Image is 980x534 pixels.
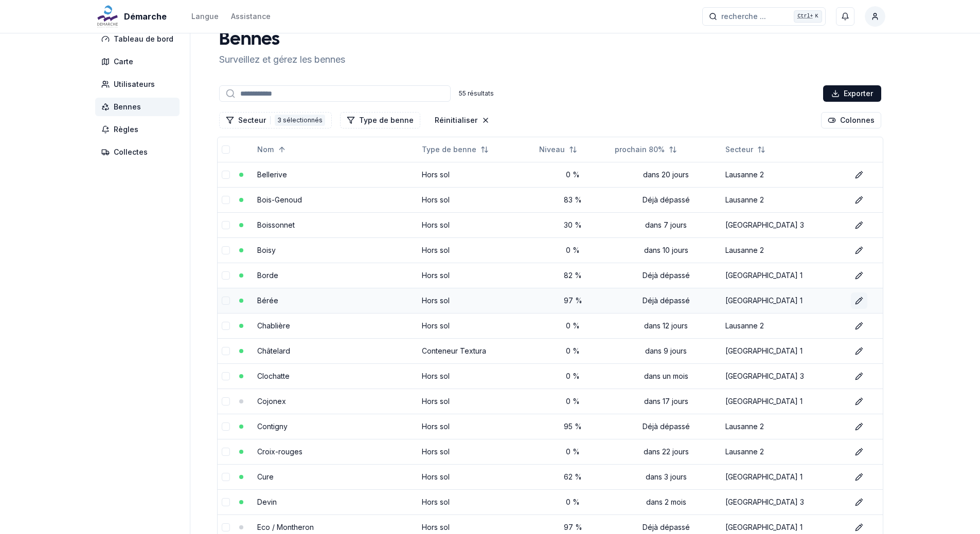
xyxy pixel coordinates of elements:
div: 95 % [539,421,607,432]
span: Tableau de bord [114,34,173,44]
button: select-row [222,347,230,355]
td: [GEOGRAPHIC_DATA] 3 [721,489,847,514]
div: dans 9 jours [615,346,717,356]
a: Bellerive [257,170,287,179]
a: Eco / Montheron [257,523,314,531]
button: select-row [222,372,230,380]
td: Lausanne 2 [721,414,847,439]
a: Bois-Genoud [257,195,302,204]
button: select-row [222,246,230,254]
span: Secteur [725,144,753,155]
div: Langue [191,11,219,22]
div: Déjà dépassé [615,296,717,306]
a: Cure [257,472,274,481]
h1: Bennes [219,30,345,50]
button: Not sorted. Click to sort ascending. [609,141,683,158]
a: Démarche [95,10,171,23]
td: Lausanne 2 [721,237,847,263]
td: Hors sol [418,414,535,439]
a: Châtelard [257,346,290,355]
button: Sorted ascending. Click to sort descending. [251,141,292,158]
a: Collectes [95,143,184,161]
button: Exporter [823,85,881,102]
div: dans 22 jours [615,447,717,457]
div: 0 % [539,170,607,180]
button: Langue [191,10,219,23]
button: Not sorted. Click to sort ascending. [416,141,495,158]
td: [GEOGRAPHIC_DATA] 1 [721,389,847,414]
div: 0 % [539,371,607,381]
a: Règles [95,120,184,139]
a: Chablière [257,321,290,330]
td: Lausanne 2 [721,313,847,338]
td: [GEOGRAPHIC_DATA] 3 [721,212,847,237]
span: recherche ... [721,11,766,22]
button: select-row [222,397,230,406]
td: Hors sol [418,363,535,389]
a: Contigny [257,422,288,431]
div: dans 3 jours [615,472,717,482]
div: 55 résultats [459,89,494,98]
button: select-all [222,145,230,154]
button: Not sorted. Click to sort ascending. [533,141,583,158]
button: select-row [222,297,230,305]
a: Devin [257,498,277,506]
span: prochain 80% [615,144,665,155]
button: select-row [222,221,230,229]
a: Tableau de bord [95,30,184,48]
div: dans 17 jours [615,396,717,407]
td: [GEOGRAPHIC_DATA] 1 [721,288,847,313]
button: select-row [222,271,230,280]
button: Filtrer les lignes [340,112,420,128]
span: Règles [114,124,138,135]
div: dans 7 jours [615,220,717,230]
button: select-row [222,473,230,481]
span: Niveau [539,144,565,155]
a: Assistance [231,10,271,23]
div: 0 % [539,346,607,356]
td: Hors sol [418,212,535,237]
a: Utilisateurs [95,75,184,94]
button: select-row [222,322,230,330]
div: dans un mois [615,371,717,381]
div: 0 % [539,396,607,407]
td: [GEOGRAPHIC_DATA] 1 [721,464,847,489]
td: Conteneur Textura [418,338,535,363]
td: [GEOGRAPHIC_DATA] 1 [721,263,847,288]
div: Déjà dépassé [615,195,717,205]
div: dans 20 jours [615,170,717,180]
a: Croix-rouges [257,447,302,456]
div: dans 2 mois [615,497,717,507]
td: Hors sol [418,263,535,288]
td: Lausanne 2 [721,162,847,187]
button: Réinitialiser les filtres [429,112,496,128]
td: [GEOGRAPHIC_DATA] 3 [721,363,847,389]
div: dans 12 jours [615,321,717,331]
div: 0 % [539,497,607,507]
td: Hors sol [418,237,535,263]
button: select-row [222,498,230,506]
div: dans 10 jours [615,245,717,255]
div: 0 % [539,245,607,255]
div: 83 % [539,195,607,205]
button: select-row [222,448,230,456]
div: 3 sélectionnés [275,115,325,126]
span: Collectes [114,147,148,157]
p: Surveillez et gérez les bennes [219,52,345,67]
div: 97 % [539,296,607,306]
a: Cojonex [257,397,286,406]
button: Filtrer les lignes [219,112,332,128]
div: Déjà dépassé [615,270,717,281]
td: Hors sol [418,313,535,338]
img: Démarche Logo [95,4,120,29]
button: recherche ...Ctrl+K [702,7,826,26]
a: Bennes [95,98,184,116]
td: Hors sol [418,464,535,489]
a: Boisy [257,246,276,254]
div: 30 % [539,220,607,230]
button: Cocher les colonnes [821,112,881,128]
span: Nom [257,144,274,155]
td: Hors sol [418,489,535,514]
div: Déjà dépassé [615,421,717,432]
